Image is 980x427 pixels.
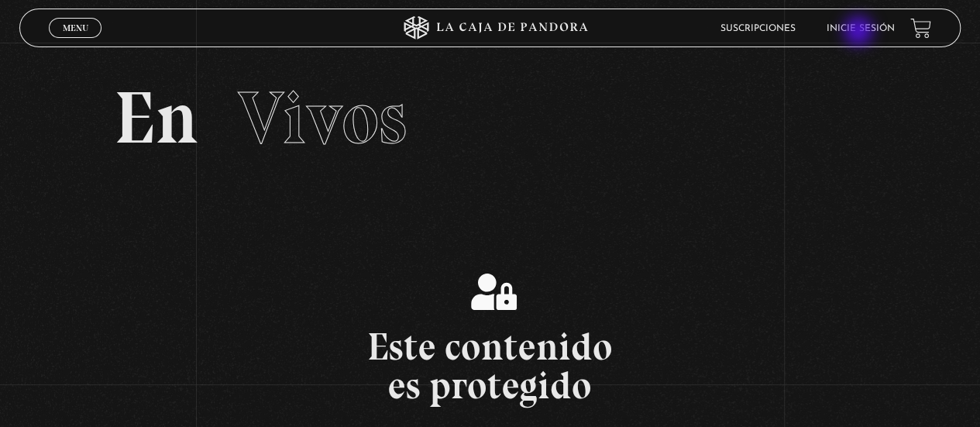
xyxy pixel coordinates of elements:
[114,81,867,155] h2: En
[238,74,407,162] span: Vivos
[63,23,88,33] span: Menu
[720,24,796,33] a: Suscripciones
[827,24,895,33] a: Inicie sesión
[57,36,94,47] span: Cerrar
[910,18,931,39] a: View your shopping cart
